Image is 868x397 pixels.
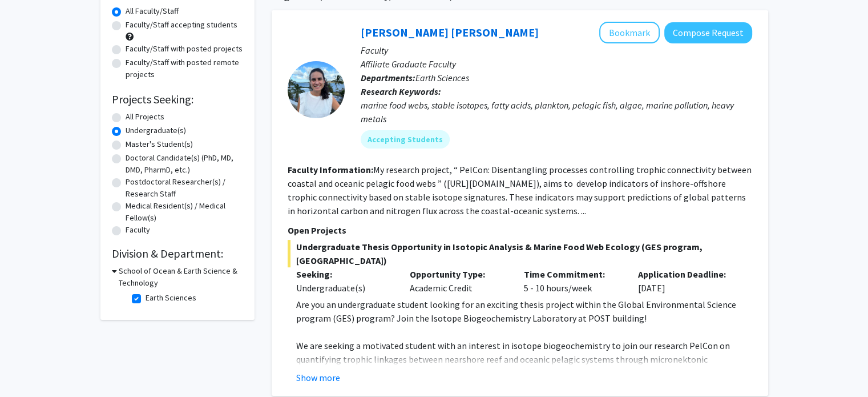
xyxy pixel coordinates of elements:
p: Opportunity Type: [410,267,507,281]
label: Faculty/Staff with posted remote projects [126,57,243,81]
label: Master's Student(s) [126,138,193,150]
b: Faculty Information: [288,164,373,175]
span: Earth Sciences [415,72,469,83]
div: 5 - 10 hours/week [515,267,629,295]
label: Doctoral Candidate(s) (PhD, MD, DMD, PharmD, etc.) [126,152,243,176]
div: [DATE] [629,267,744,295]
span: Undergraduate Thesis Opportunity in Isotopic Analysis & Marine Food Web Ecology (GES program, [GE... [288,240,752,267]
label: All Projects [126,111,164,123]
div: Undergraduate(s) [296,281,393,295]
label: Faculty/Staff accepting students [126,19,237,31]
label: Undergraduate(s) [126,125,186,137]
div: Academic Credit [401,267,515,295]
mat-chip: Accepting Students [361,130,450,149]
label: Postdoctoral Researcher(s) / Research Staff [126,176,243,200]
label: Medical Resident(s) / Medical Fellow(s) [126,200,243,224]
iframe: Chat [9,346,49,388]
p: Affiliate Graduate Faculty [361,57,752,71]
fg-read-more: My research project, “ PelCon: Disentangling processes controlling trophic connectivity between c... [288,164,752,216]
label: Faculty/Staff with posted projects [126,43,243,55]
p: Faculty [361,43,752,57]
label: All Faculty/Staff [126,5,179,17]
a: [PERSON_NAME] [PERSON_NAME] [361,25,539,39]
p: Seeking: [296,267,393,281]
p: Are you an undergraduate student looking for an exciting thesis project within the Global Environ... [296,298,752,325]
label: Faculty [126,224,150,236]
h2: Division & Department: [112,247,243,260]
button: Show more [296,371,340,384]
b: Departments: [361,72,415,83]
b: Research Keywords: [361,86,441,97]
p: We are seeking a motivated student with an interest in isotope biogeochemistry to join our resear... [296,339,752,394]
h3: School of Ocean & Earth Science & Technology [119,265,243,289]
button: Compose Request to Rita Garcia Seoane [664,22,752,43]
h2: Projects Seeking: [112,93,243,106]
p: Time Commitment: [524,267,621,281]
p: Application Deadline: [638,267,735,281]
p: Open Projects [288,223,752,237]
button: Add Rita Garcia Seoane to Bookmarks [599,22,660,43]
label: Earth Sciences [146,292,196,304]
div: marine food webs, stable isotopes, fatty acids, plankton, pelagic fish, algae, marine pollution, ... [361,98,752,126]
